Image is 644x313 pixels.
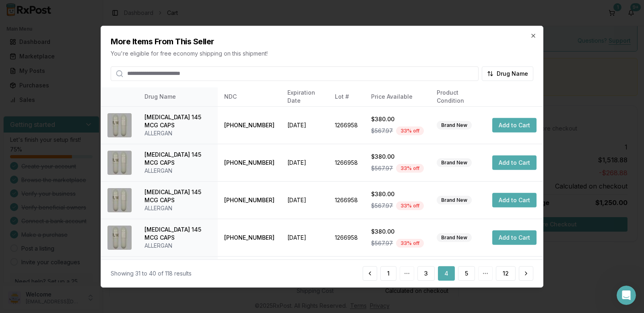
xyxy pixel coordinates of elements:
button: Add to Cart [492,118,537,133]
span: $567.97 [371,202,393,210]
div: [MEDICAL_DATA] 145 MCG CAPS [144,188,211,204]
button: 4 [438,266,455,281]
img: Linzess 145 MCG CAPS [107,226,132,250]
td: 1312962 [328,256,365,294]
button: Drug Name [482,66,533,81]
img: Linzess 145 MCG CAPS [107,188,132,212]
td: 1266958 [328,144,365,181]
th: Lot # [328,87,365,106]
th: Product Condition [430,87,486,106]
td: [DATE] [281,256,329,294]
div: [MEDICAL_DATA] 145 MCG CAPS [144,151,211,167]
h2: More Items From This Seller [111,35,533,47]
button: 3 [417,266,435,281]
button: Add to Cart [492,193,537,207]
td: [PHONE_NUMBER] [218,219,281,256]
div: ALLERGAN [144,204,211,212]
td: [PHONE_NUMBER] [218,106,281,144]
div: ALLERGAN [144,129,211,137]
span: Drug Name [497,69,528,77]
div: Brand New [437,158,472,167]
button: Add to Cart [492,230,537,245]
div: Brand New [437,121,472,130]
div: $380.00 [371,228,424,236]
div: ALLERGAN [144,242,211,250]
img: Linzess 145 MCG CAPS [107,113,132,137]
button: Add to Cart [492,155,537,170]
td: [PHONE_NUMBER] [218,256,281,294]
td: [PHONE_NUMBER] [218,144,281,181]
th: Drug Name [138,87,218,106]
td: [DATE] [281,181,329,219]
div: ALLERGAN [144,167,211,175]
td: 1266958 [328,219,365,256]
div: Showing 31 to 40 of 118 results [111,269,192,278]
p: You're eligible for free economy shipping on this shipment! [111,49,533,57]
th: Price Available [365,87,430,106]
button: 1 [380,266,396,281]
td: [DATE] [281,219,329,256]
div: [MEDICAL_DATA] 145 MCG CAPS [144,113,211,129]
div: Brand New [437,233,472,242]
div: 33 % off [396,126,424,135]
td: 1266958 [328,106,365,144]
iframe: Intercom live chat [617,286,636,305]
td: [DATE] [281,106,329,144]
span: $567.97 [371,127,393,135]
th: NDC [218,87,281,106]
div: 33 % off [396,164,424,173]
div: 33 % off [396,201,424,210]
td: 1266958 [328,181,365,219]
button: 5 [458,266,475,281]
span: $567.97 [371,239,393,247]
th: Expiration Date [281,87,329,106]
span: $567.97 [371,164,393,172]
button: 12 [496,266,516,281]
td: [PHONE_NUMBER] [218,181,281,219]
div: $380.00 [371,190,424,198]
div: [MEDICAL_DATA] 145 MCG CAPS [144,226,211,242]
div: $380.00 [371,153,424,161]
td: [DATE] [281,144,329,181]
div: 33 % off [396,239,424,248]
div: Brand New [437,196,472,205]
div: $380.00 [371,115,424,123]
img: Linzess 145 MCG CAPS [107,151,132,175]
